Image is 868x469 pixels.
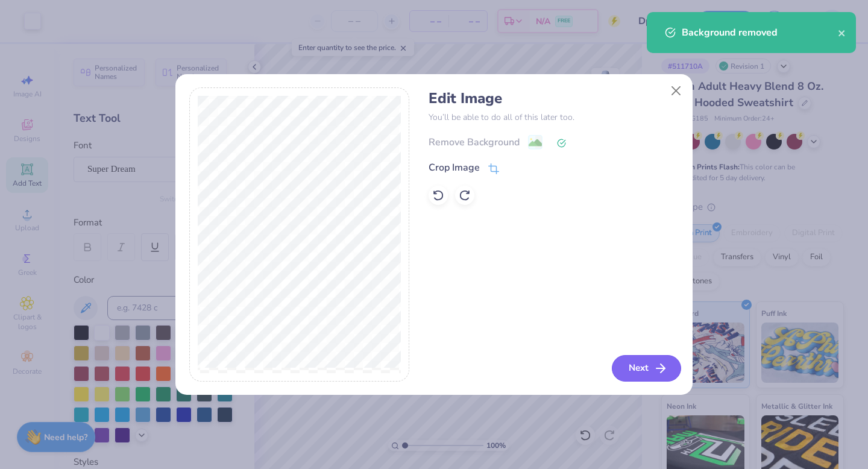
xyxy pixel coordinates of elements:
div: Crop Image [429,160,480,175]
button: close [838,25,846,40]
div: Background removed [682,25,838,40]
button: Next [612,355,681,382]
h4: Edit Image [429,90,679,107]
p: You’ll be able to do all of this later too. [429,111,679,124]
button: Close [665,79,688,102]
